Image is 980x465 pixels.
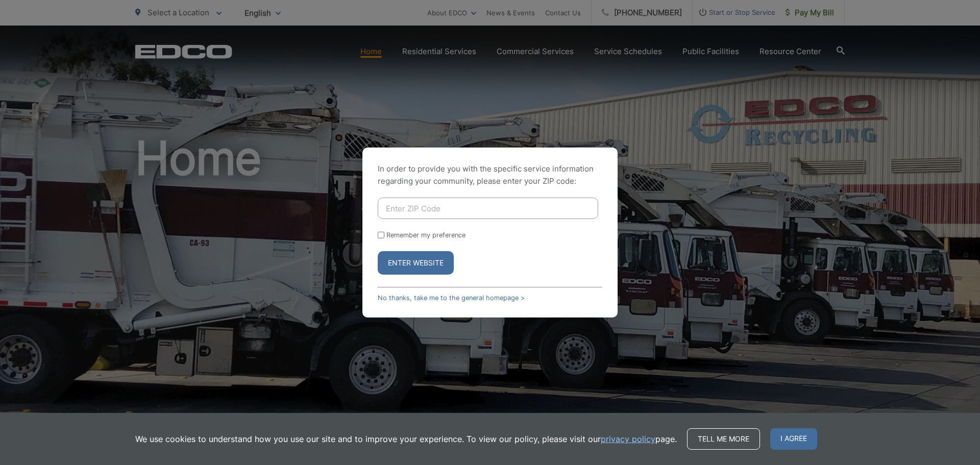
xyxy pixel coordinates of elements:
[378,163,602,187] p: In order to provide you with the specific service information regarding your community, please en...
[378,198,598,219] input: Enter ZIP Code
[378,251,454,275] button: Enter Website
[135,433,677,445] p: We use cookies to understand how you use our site and to improve your experience. To view our pol...
[770,428,817,450] span: I agree
[601,433,655,445] a: privacy policy
[378,294,525,302] a: No thanks, take me to the general homepage >
[386,231,465,239] label: Remember my preference
[687,428,760,450] a: Tell me more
